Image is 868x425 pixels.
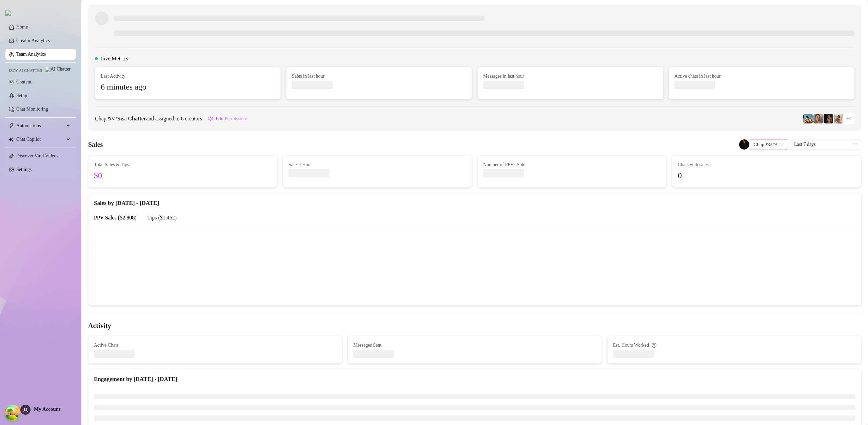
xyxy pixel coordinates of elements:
[803,114,813,123] img: Babydanix
[208,113,248,124] button: Edit Permissions
[853,142,857,147] span: calendar
[94,375,855,384] div: Engagement by [DATE] - [DATE]
[128,116,146,121] b: Chatter
[16,79,31,84] a: Content
[483,73,657,80] span: Messages in last hour
[16,24,28,30] a: Home
[5,406,19,420] button: Open Tanstack query devtools
[652,342,656,349] span: question-circle
[353,342,596,349] span: Messages Sent
[9,137,13,142] img: Chat Copilot
[216,116,248,121] span: Edit Permissions
[16,134,64,145] span: Chat Copilot
[292,73,466,80] span: Sales in last hour
[16,120,64,131] span: Automations
[9,123,14,129] span: thunderbolt
[101,73,275,80] span: Last Activity
[94,161,272,169] span: Total Sales & Tips
[9,67,42,74] span: Izzy AI Chatter
[208,116,213,121] span: setting
[181,116,184,121] span: 6
[88,321,861,330] h4: Activity
[94,342,336,349] span: Active Chats
[847,115,852,122] span: + 4
[94,215,137,220] span: PPV Sales ( $2,808 )
[678,169,855,182] span: 0
[5,10,11,16] img: logo.svg
[16,153,58,158] a: Discover Viral Videos
[100,55,128,63] span: Live Metrics
[16,93,27,98] a: Setup
[613,342,855,349] div: Est. Hours Worked
[16,167,32,172] a: Settings
[794,139,857,150] span: Last 7 days
[813,114,823,123] img: Cherry
[16,35,71,46] a: Creator Analytics
[678,161,855,169] span: Chats with sales
[674,73,849,80] span: Active chats in last hour
[95,114,202,123] span: Chap צ׳אפ is a and assigned to creators
[101,81,275,94] span: 6 minutes ago
[16,107,48,112] a: Chat Monitoring
[94,169,272,182] span: $0
[23,407,28,412] span: user
[16,52,46,57] a: Team Analytics
[739,139,749,150] img: Chap צ׳אפ
[289,161,466,169] span: Sales / Hour
[483,161,661,169] span: Number of PPVs Sold
[834,114,843,123] img: Green
[147,215,177,220] span: Tips ( $1,462 )
[34,406,60,412] span: My Account
[45,67,71,72] img: AI Chatter
[754,139,783,150] span: Chap צ׳אפ
[824,114,833,123] img: the_bohema
[88,140,103,149] h4: Sales
[94,193,855,208] div: Sales by [DATE] - [DATE]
